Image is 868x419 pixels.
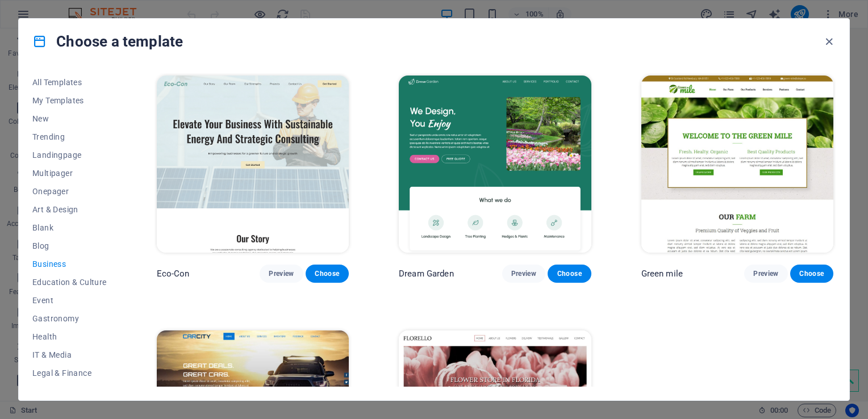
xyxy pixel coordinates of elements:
span: Gastronomy [32,314,107,323]
button: All Templates [32,73,107,91]
button: New [32,110,107,128]
button: Event [32,291,107,309]
button: Trending [32,128,107,146]
button: My Templates [32,91,107,110]
img: Dream Garden [399,76,591,253]
span: Choose [799,269,824,278]
button: Art & Design [32,200,107,219]
span: Education & Culture [32,278,107,287]
p: Eco-Con [157,268,190,279]
button: IT & Media [32,346,107,364]
span: New [32,114,107,123]
span: Business [32,259,107,269]
button: Blank [32,219,107,237]
button: Gastronomy [32,309,107,328]
button: Blog [32,237,107,255]
span: Choose [315,269,340,278]
button: Preview [744,265,787,283]
span: Legal & Finance [32,368,107,378]
span: Onepager [32,187,107,196]
h4: Choose a template [32,32,183,51]
button: Health [32,328,107,346]
button: Preview [502,265,545,283]
button: Legal & Finance [32,364,107,382]
span: Preview [511,269,536,278]
button: Education & Culture [32,273,107,291]
button: Onepager [32,182,107,200]
img: Eco-Con [157,76,349,253]
span: Health [32,332,107,341]
button: Choose [548,265,591,283]
span: My Templates [32,96,107,105]
span: Landingpage [32,150,107,160]
p: Green mile [641,268,683,279]
span: Choose [557,269,582,278]
button: Choose [790,265,833,283]
button: Landingpage [32,146,107,164]
span: All Templates [32,78,107,87]
span: Multipager [32,169,107,178]
span: Preview [753,269,778,278]
button: Business [32,255,107,273]
span: Blog [32,241,107,250]
button: Preview [260,265,303,283]
span: Preview [269,269,294,278]
span: IT & Media [32,350,107,359]
span: Trending [32,132,107,141]
span: Blank [32,223,107,232]
span: Art & Design [32,205,107,214]
p: Dream Garden [399,268,454,279]
button: Choose [306,265,349,283]
button: Non-Profit [32,382,107,400]
button: Multipager [32,164,107,182]
span: Event [32,296,107,305]
img: Green mile [641,76,833,253]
